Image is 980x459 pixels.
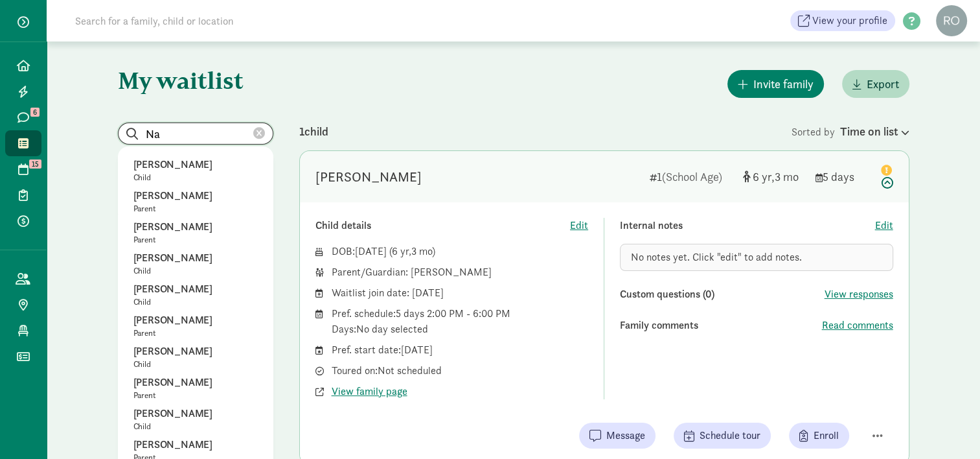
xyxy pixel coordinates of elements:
span: 3 [775,169,799,184]
p: [PERSON_NAME] [133,188,258,204]
div: Child details [315,218,571,233]
div: 1 child [299,123,792,140]
div: 5 days [815,168,867,185]
span: Invite family [753,75,814,93]
div: 1 [650,168,733,185]
p: Child [133,297,258,307]
h1: My waitlist [118,67,273,93]
span: No notes yet. Click "edit" to add notes. [631,250,802,264]
input: Search list... [119,123,273,144]
p: Child [133,172,258,183]
button: Edit [875,218,893,233]
button: Enroll [789,423,849,449]
div: Custom questions (0) [620,287,825,302]
p: Parent [133,390,258,401]
button: Read comments [822,318,893,333]
div: DOB: ( ) [332,244,589,259]
button: Export [842,70,909,98]
a: View your profile [790,10,895,31]
p: Parent [133,328,258,338]
span: [DATE] [355,244,387,258]
p: [PERSON_NAME] [133,344,258,359]
div: Time on list [840,123,909,140]
a: 6 [5,104,41,130]
span: Schedule tour [700,428,760,443]
div: Family comments [620,318,822,333]
p: Child [133,266,258,276]
button: Message [579,423,655,449]
p: [PERSON_NAME] [133,219,258,235]
div: Sorted by [792,123,909,140]
p: [PERSON_NAME] [133,312,258,328]
div: Pref. schedule: 5 days 2:00 PM - 6:00 PM Days: No day selected [332,306,589,337]
p: [PERSON_NAME] [133,250,258,266]
span: Export [867,75,899,93]
div: Toured on: Not scheduled [332,363,589,379]
p: [PERSON_NAME] [133,281,258,297]
div: [object Object] [743,168,805,185]
button: View responses [825,287,893,302]
span: 6 [30,108,40,117]
a: 15 [5,156,41,182]
p: Child [133,359,258,370]
span: 15 [29,159,41,169]
div: Internal notes [620,218,875,233]
input: Search for a family, child or location [67,8,431,34]
p: Child [133,421,258,432]
div: Waitlist join date: [DATE] [332,285,589,301]
button: View family page [332,384,407,399]
button: Invite family [727,70,824,98]
div: Pref. start date: [DATE] [332,342,589,358]
p: [PERSON_NAME] [133,157,258,172]
p: [PERSON_NAME] [133,375,258,390]
p: [PERSON_NAME] [133,406,258,421]
div: Parent/Guardian: [PERSON_NAME] [332,265,589,280]
span: Message [606,428,645,443]
span: 6 [753,169,775,184]
span: 6 [392,244,411,258]
iframe: Chat Widget [915,397,980,459]
span: 3 [411,244,432,258]
button: Edit [570,218,588,233]
button: Schedule tour [674,423,771,449]
div: Emersyn Anderson [315,167,422,187]
p: Parent [133,235,258,245]
span: (School Age) [662,169,722,184]
span: Enroll [814,428,839,443]
p: [PERSON_NAME] [133,437,258,453]
span: View your profile [812,13,887,29]
p: Parent [133,204,258,214]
